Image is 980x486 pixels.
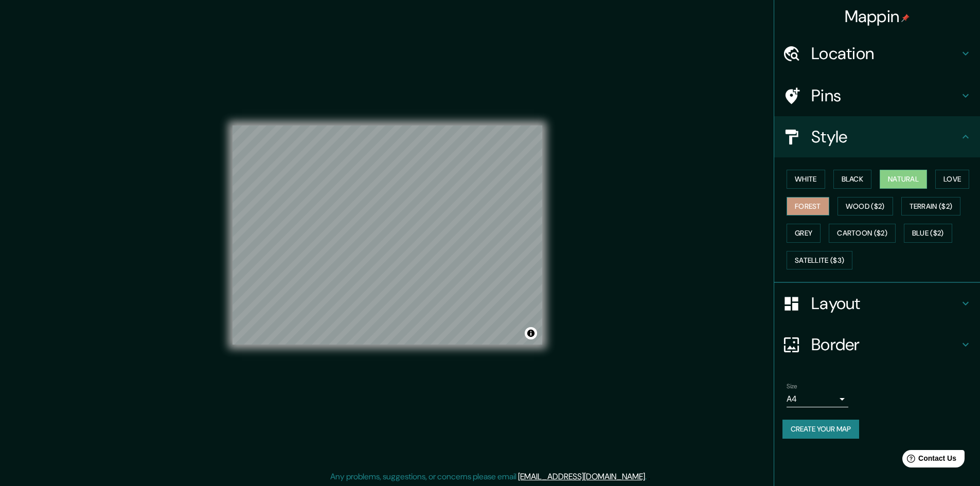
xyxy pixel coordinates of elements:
button: Wood ($2) [838,197,893,216]
button: Natural [880,170,927,189]
h4: Style [811,127,959,147]
a: [EMAIL_ADDRESS][DOMAIN_NAME] [518,471,645,482]
button: Love [935,170,969,189]
h4: Layout [811,293,959,314]
button: Terrain ($2) [901,197,961,216]
button: Grey [787,224,821,243]
iframe: Help widget launcher [888,446,969,475]
canvas: Map [233,125,542,345]
h4: Location [811,43,959,64]
div: Style [774,116,980,157]
button: Satellite ($3) [787,251,852,270]
button: Toggle attribution [525,327,537,339]
div: Pins [774,75,980,116]
button: Forest [787,197,829,216]
button: Create your map [782,420,859,439]
div: . [647,471,648,483]
button: Cartoon ($2) [829,224,896,243]
div: . [648,471,650,483]
div: Border [774,324,980,365]
p: Any problems, suggestions, or concerns please email . [330,471,647,483]
h4: Mappin [845,6,910,27]
div: Layout [774,283,980,324]
label: Size [787,382,797,391]
button: White [787,170,825,189]
h4: Pins [811,85,959,106]
div: A4 [787,391,848,407]
button: Blue ($2) [904,224,952,243]
h4: Border [811,334,959,355]
div: Location [774,33,980,74]
button: Black [833,170,872,189]
img: pin-icon.png [901,14,910,22]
